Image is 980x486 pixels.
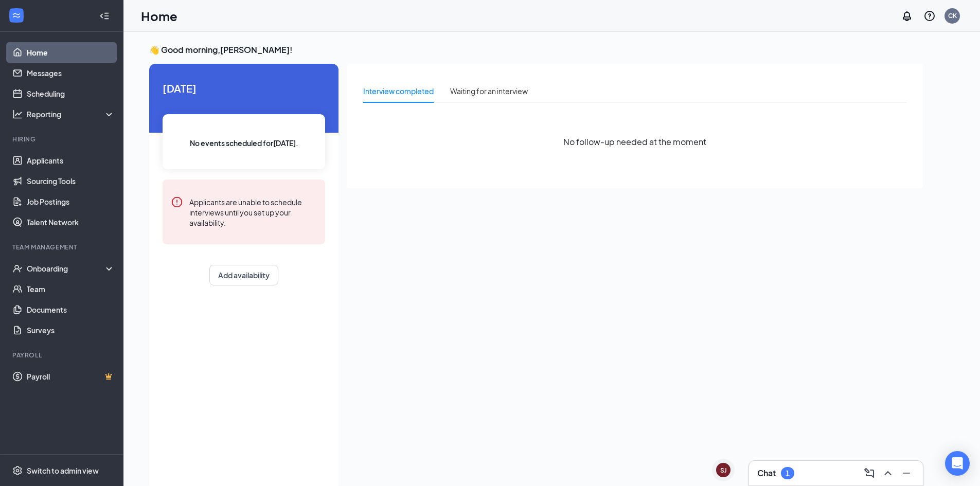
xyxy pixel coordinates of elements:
[149,44,923,56] h3: 👋 Good morning, [PERSON_NAME] !
[27,191,115,212] a: Job Postings
[901,10,913,22] svg: Notifications
[720,466,727,475] div: SJ
[141,7,177,25] h1: Home
[12,109,23,119] svg: Analysis
[27,63,115,83] a: Messages
[27,279,115,299] a: Team
[163,80,325,96] span: [DATE]
[450,85,528,97] div: Waiting for an interview
[900,467,913,479] svg: Minimize
[363,85,434,97] div: Interview completed
[99,11,110,21] svg: Collapse
[563,135,706,148] span: No follow-up needed at the moment
[11,10,22,21] svg: WorkstreamLogo
[12,135,113,143] div: Hiring
[898,465,915,481] button: Minimize
[12,243,113,251] div: Team Management
[27,109,115,119] div: Reporting
[945,451,970,476] div: Open Intercom Messenger
[27,299,115,320] a: Documents
[189,196,317,228] div: Applicants are unable to schedule interviews until you set up your availability.
[757,467,776,479] h3: Chat
[209,265,278,285] button: Add availability
[27,83,115,104] a: Scheduling
[27,263,106,274] div: Onboarding
[880,465,896,481] button: ChevronUp
[786,469,790,478] div: 1
[861,465,878,481] button: ComposeMessage
[12,263,23,274] svg: UserCheck
[923,10,936,22] svg: QuestionInfo
[171,196,183,208] svg: Error
[27,465,99,476] div: Switch to admin view
[882,467,894,479] svg: ChevronUp
[27,212,115,232] a: Talent Network
[27,171,115,191] a: Sourcing Tools
[948,11,957,20] div: CK
[12,465,23,476] svg: Settings
[27,366,115,387] a: PayrollCrown
[12,351,113,359] div: Payroll
[27,42,115,63] a: Home
[27,320,115,340] a: Surveys
[863,467,876,479] svg: ComposeMessage
[27,150,115,171] a: Applicants
[190,137,298,149] span: No events scheduled for [DATE] .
